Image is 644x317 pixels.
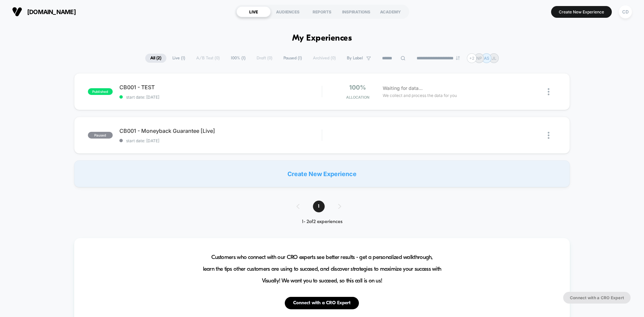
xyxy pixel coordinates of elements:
span: start date: [DATE] [119,95,322,100]
span: 100% ( 1 ) [226,54,251,63]
img: close [548,132,549,139]
div: 1 - 2 of 2 experiences [290,219,355,225]
span: Live ( 1 ) [167,54,190,63]
span: 100% [349,84,366,91]
button: [DOMAIN_NAME] [10,6,78,17]
div: REPORTS [305,6,339,17]
div: ACADEMY [373,6,408,17]
div: CD [619,5,632,18]
span: published [88,88,113,95]
img: close [548,88,549,95]
div: INSPIRATIONS [339,6,373,17]
span: [DOMAIN_NAME] [27,8,76,15]
button: Create New Experience [551,6,612,18]
span: CB001 - Moneyback Guarantee [Live] [119,127,322,134]
span: paused [88,132,113,139]
img: Visually logo [12,7,22,17]
button: Connect with a CRO Expert [563,292,631,304]
h1: My Experiences [292,34,352,43]
span: CB001 - TEST [119,84,322,91]
span: Customers who connect with our CRO experts see better results - get a personalized walkthrough, l... [203,252,441,287]
span: We collect and process the data for you [383,92,457,99]
p: JL [492,56,496,61]
div: LIVE [236,6,271,17]
p: NP [476,56,482,61]
span: Allocation [346,95,369,100]
div: Create New Experience [74,160,570,187]
span: 1 [313,201,325,212]
span: Waiting for data... [383,85,423,92]
span: Paused ( 1 ) [278,54,307,63]
button: Connect with a CRO Expert [285,297,359,309]
p: AS [484,56,489,61]
img: end [456,56,460,60]
span: start date: [DATE] [119,138,322,143]
button: CD [617,5,634,19]
span: By Label [347,56,363,61]
div: AUDIENCES [271,6,305,17]
span: All ( 2 ) [145,54,166,63]
div: + 2 [467,53,477,63]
